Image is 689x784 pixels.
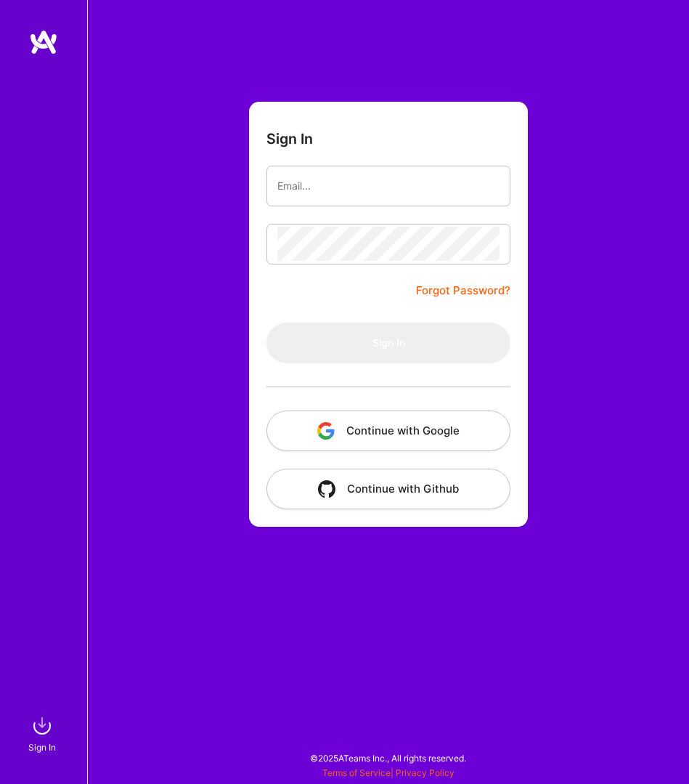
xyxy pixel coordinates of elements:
[30,711,57,755] a: sign inSign In
[28,711,57,740] img: sign in
[266,469,510,509] button: Continue with Github
[322,767,391,778] a: Terms of Service
[29,29,58,55] img: logo
[266,323,510,363] button: Sign In
[266,131,313,148] h3: Sign In
[322,767,454,778] span: |
[28,740,56,755] div: Sign In
[317,422,335,440] img: icon
[87,740,689,777] div: © 2025 ATeams Inc., All rights reserved.
[318,480,335,498] img: icon
[266,411,510,451] button: Continue with Google
[277,169,500,203] input: Email...
[416,282,510,299] a: Forgot Password?
[396,767,454,778] a: Privacy Policy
